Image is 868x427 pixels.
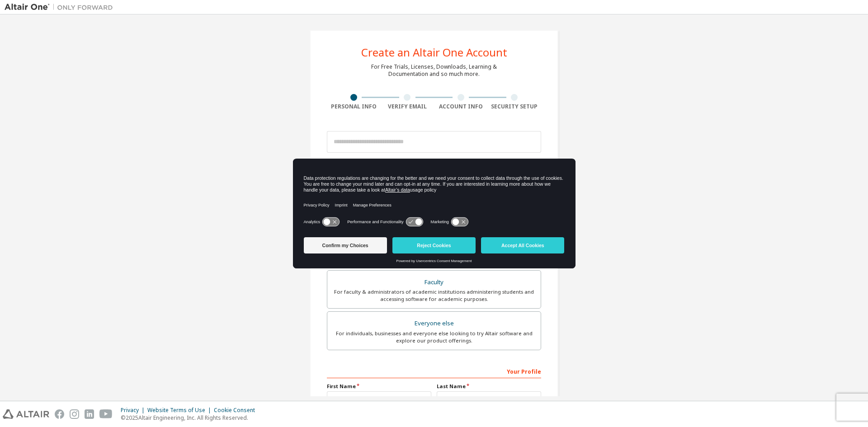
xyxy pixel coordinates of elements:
div: Faculty [333,276,535,289]
img: facebook.svg [55,409,64,419]
div: Everyone else [333,317,535,330]
img: instagram.svg [70,409,79,419]
div: Privacy [121,407,147,414]
div: For faculty & administrators of academic institutions administering students and accessing softwa... [333,288,535,303]
div: Security Setup [488,103,542,110]
div: Personal Info [327,103,381,110]
p: © 2025 Altair Engineering, Inc. All Rights Reserved. [121,414,260,422]
div: For Free Trials, Licenses, Downloads, Learning & Documentation and so much more. [371,63,497,78]
img: Altair One [5,3,118,12]
label: First Name [327,383,431,390]
div: Verify Email [381,103,434,110]
div: Cookie Consent [214,407,260,414]
div: Create an Altair One Account [361,47,507,58]
label: Last Name [437,383,541,390]
img: altair_logo.svg [3,409,49,419]
img: youtube.svg [99,409,113,419]
div: For individuals, businesses and everyone else looking to try Altair software and explore our prod... [333,330,535,344]
div: Account Info [434,103,488,110]
div: Website Terms of Use [147,407,214,414]
img: linkedin.svg [85,409,94,419]
div: Your Profile [327,364,541,378]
